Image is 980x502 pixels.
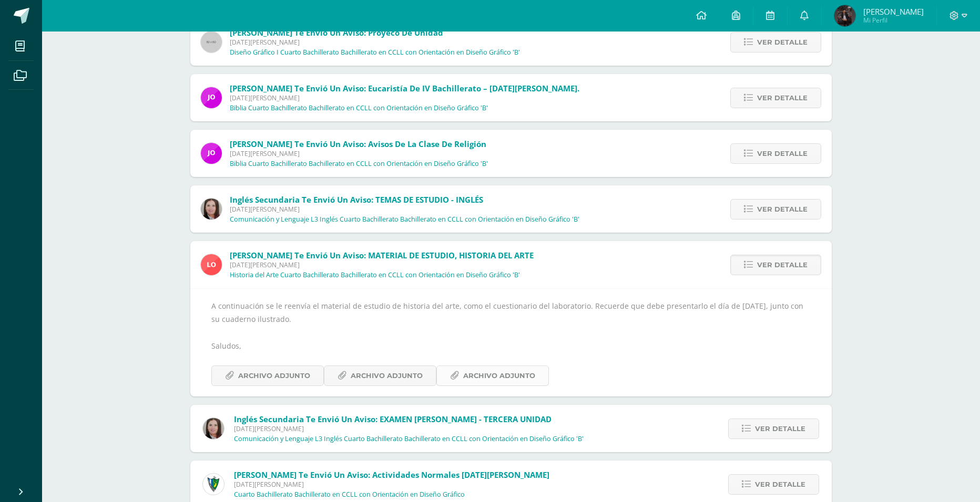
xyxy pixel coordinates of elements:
span: [DATE][PERSON_NAME] [230,149,488,158]
span: [PERSON_NAME] te envió un aviso: MATERIAL DE ESTUDIO, HISTORIA DEL ARTE [230,250,534,260]
span: [DATE][PERSON_NAME] [230,205,579,214]
span: [DATE][PERSON_NAME] [230,260,534,269]
p: Comunicación y Lenguaje L3 Inglés Cuarto Bachillerato Bachillerato en CCLL con Orientación en Dis... [230,215,579,224]
p: Comunicación y Lenguaje L3 Inglés Cuarto Bachillerato Bachillerato en CCLL con Orientación en Dis... [234,435,584,443]
img: 884120ebebb8206990ae697b943f25cf.png [834,5,855,26]
span: Inglés Secundaria te envió un aviso: TEMAS DE ESTUDIO - INGLÉS [230,194,483,205]
span: Mi Perfil [863,16,924,25]
span: Archivo Adjunto [351,366,423,385]
span: [DATE][PERSON_NAME] [234,424,584,433]
img: 9f174a157161b4ddbe12118a61fed988.png [203,474,224,495]
span: [PERSON_NAME] te envió un aviso: Avisos de la clase de religión [230,139,486,149]
img: 6614adf7432e56e5c9e182f11abb21f1.png [201,87,222,108]
p: Biblia Cuarto Bachillerato Bachillerato en CCLL con Orientación en Diseño Gráfico 'B' [230,160,488,168]
p: Cuarto Bachillerato Bachillerato en CCLL con Orientación en Diseño Gráfico [234,490,465,499]
span: [PERSON_NAME] te envió un aviso: Eucaristía de IV bachillerato – [DATE][PERSON_NAME]. [230,83,579,93]
a: Archivo Adjunto [324,365,436,386]
p: Diseño Gráfico I Cuarto Bachillerato Bachillerato en CCLL con Orientación en Diseño Gráfico 'B' [230,48,520,57]
span: [DATE][PERSON_NAME] [230,93,579,102]
p: Historia del Arte Cuarto Bachillerato Bachillerato en CCLL con Orientación en Diseño Gráfico 'B' [230,271,520,279]
a: Archivo Adjunto [436,365,549,386]
span: [DATE][PERSON_NAME] [230,38,520,47]
img: 6614adf7432e56e5c9e182f11abb21f1.png [201,143,222,164]
img: 8af0450cf43d44e38c4a1497329761f3.png [201,198,222,219]
span: [DATE][PERSON_NAME] [234,480,549,489]
span: Ver detalle [757,200,808,219]
img: 60x60 [201,32,222,53]
span: Ver detalle [755,475,805,494]
span: Archivo Adjunto [463,366,535,385]
span: Ver detalle [757,33,808,52]
span: Archivo Adjunto [238,366,310,385]
span: Ver detalle [757,88,808,108]
span: Ver detalle [757,255,808,275]
span: Ver detalle [755,419,805,438]
span: Ver detalle [757,144,808,163]
span: [PERSON_NAME] te envió un aviso: Actividades Normales [DATE][PERSON_NAME] [234,469,549,480]
span: Inglés Secundaria te envió un aviso: EXAMEN [PERSON_NAME] - TERCERA UNIDAD [234,414,552,424]
span: [PERSON_NAME] te envió un aviso: Proyeco de unidad [230,27,443,38]
span: [PERSON_NAME] [863,6,924,17]
img: 8af0450cf43d44e38c4a1497329761f3.png [203,418,224,439]
p: Biblia Cuarto Bachillerato Bachillerato en CCLL con Orientación en Diseño Gráfico 'B' [230,104,488,112]
div: A continuación se le reenvía el material de estudio de historia del arte, como el cuestionario de... [211,299,811,386]
a: Archivo Adjunto [211,365,324,386]
img: 59290ed508a7c2aec46e59874efad3b5.png [201,254,222,275]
